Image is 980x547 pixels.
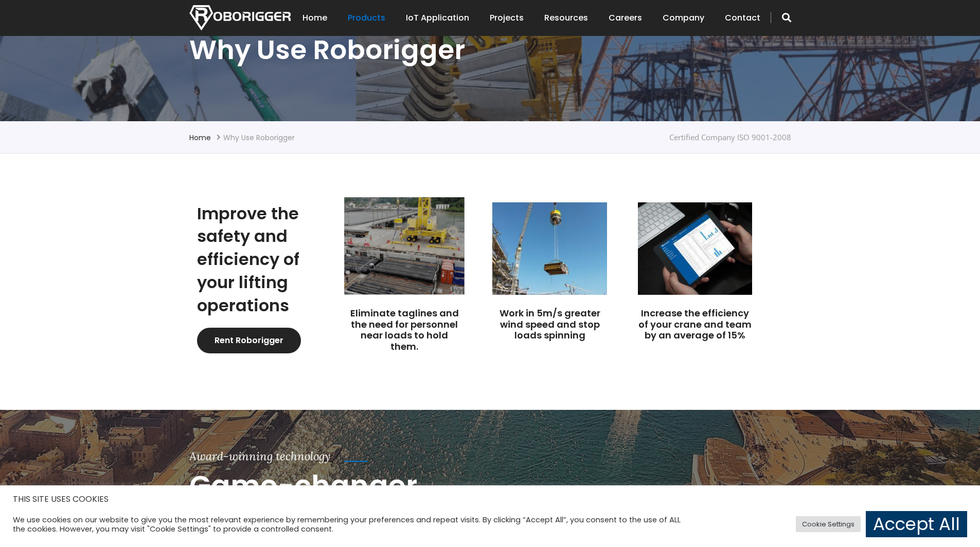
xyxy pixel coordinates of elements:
a: Increase the efficiency of your crane and team by an average of 15% [638,307,752,342]
a: Company [663,2,704,34]
a: Accept All [866,511,967,537]
h1: Why use Roborigger [189,32,791,67]
h2: Game-changer in lifting safety [189,469,791,537]
a: Eliminate taglines and the need for personnel near loads to hold them. [350,307,459,353]
h2: Improve the safety and efficiency of your lifting operations [197,202,317,317]
a: IoT Application [406,2,469,34]
a: Careers [609,2,642,34]
a: Contact [725,2,760,34]
div: Award-winning technology [189,448,330,464]
a: Home [302,2,327,34]
a: Projects [490,2,524,34]
li: Why use Roborigger [223,131,295,144]
div: Certified Company ISO 9001-2008 [669,130,791,144]
a: Rent Roborigger [197,328,301,353]
div: We use cookies on our website to give you the most relevant experience by remembering your prefer... [13,515,681,534]
a: Cookie Settings [796,516,861,532]
a: Resources [544,2,588,34]
a: Work in 5m/s greater wind speed and stop loads spinning [500,307,600,342]
a: Home [189,133,211,143]
h5: THIS SITE USES COOKIES [13,493,967,506]
a: Products [348,2,385,34]
img: Nortech [189,5,291,30]
img: Roborigger load control device for crane lifting on Alec's One Zaabeel site [492,202,607,295]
